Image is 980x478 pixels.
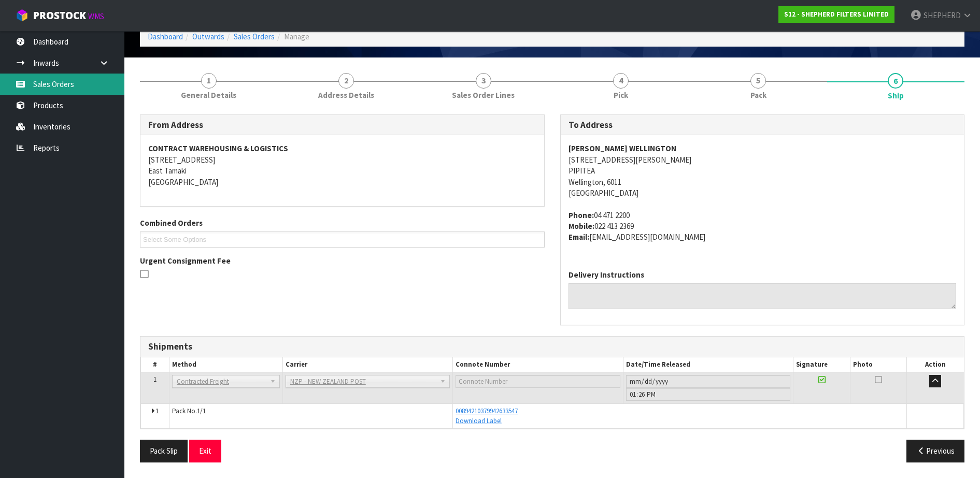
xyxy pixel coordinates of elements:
span: 1 [153,375,157,384]
span: Ship [140,107,964,470]
span: 1 [201,73,217,89]
button: Exit [189,440,221,462]
span: 6 [888,73,903,89]
span: General Details [181,90,236,100]
a: Dashboard [148,32,183,41]
span: 1/1 [197,407,206,415]
label: Combined Orders [140,218,203,228]
span: Sales Order Lines [452,90,515,100]
span: Address Details [318,90,374,100]
h3: Shipments [148,342,956,352]
strong: phone [569,210,594,220]
button: Pack Slip [140,440,188,462]
span: 2 [338,73,354,89]
th: Signature [793,357,850,372]
small: WMS [88,11,104,21]
span: ProStock [33,9,86,22]
span: NZP - NEW ZEALAND POST [290,375,436,388]
span: Manage [284,32,309,41]
th: Action [907,357,964,372]
label: Delivery Instructions [569,269,644,280]
address: [STREET_ADDRESS][PERSON_NAME] PIPITEA Wellington, 6011 [GEOGRAPHIC_DATA] [569,143,957,198]
h3: From Address [148,120,536,130]
a: 00894210379942633547 [456,407,518,415]
h3: To Address [569,120,957,130]
img: cube-alt.png [16,9,29,22]
address: 04 471 2200 022 413 2369 [EMAIL_ADDRESS][DOMAIN_NAME] [569,210,957,243]
span: 5 [750,73,766,89]
th: Method [169,357,282,372]
address: [STREET_ADDRESS] East Tamaki [GEOGRAPHIC_DATA] [148,143,536,187]
th: Photo [850,357,907,372]
th: Carrier [282,357,453,372]
a: Sales Orders [234,32,275,41]
span: 3 [476,73,491,89]
th: Date/Time Released [623,357,793,372]
th: # [141,357,169,372]
span: Ship [888,90,904,101]
strong: CONTRACT WAREHOUSING & LOGISTICS [148,143,288,153]
strong: email [569,232,589,242]
label: Urgent Consignment Fee [140,255,231,266]
span: 1 [155,407,159,415]
a: Outwards [192,32,224,41]
span: 4 [613,73,629,89]
span: SHEPHERD [924,10,961,20]
span: Contracted Freight [177,375,266,388]
input: Connote Number [456,375,620,388]
span: Pack [750,90,766,100]
strong: S12 - SHEPHERD FILTERS LIMITED [784,10,889,19]
td: Pack No. [169,404,453,428]
strong: mobile [569,221,594,231]
strong: [PERSON_NAME] WELLINGTON [569,143,676,153]
a: Download Label [456,416,502,425]
th: Connote Number [453,357,623,372]
span: Pick [614,90,628,100]
button: Previous [906,440,964,462]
